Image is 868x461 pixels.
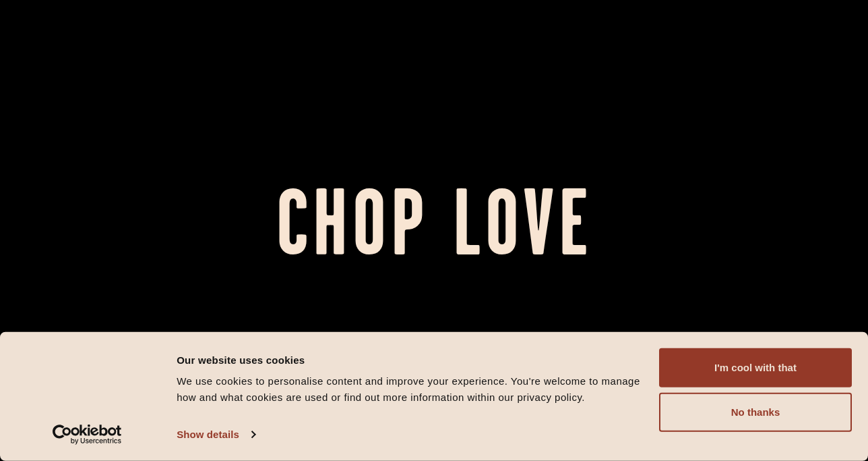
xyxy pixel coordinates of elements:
[659,348,852,387] button: I'm cool with that
[177,425,255,445] a: Show details
[28,425,146,445] a: Usercentrics Cookiebot - opens in a new window
[177,373,644,406] div: We use cookies to personalise content and improve your experience. You're welcome to manage how a...
[177,352,644,368] div: Our website uses cookies
[659,393,852,432] button: No thanks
